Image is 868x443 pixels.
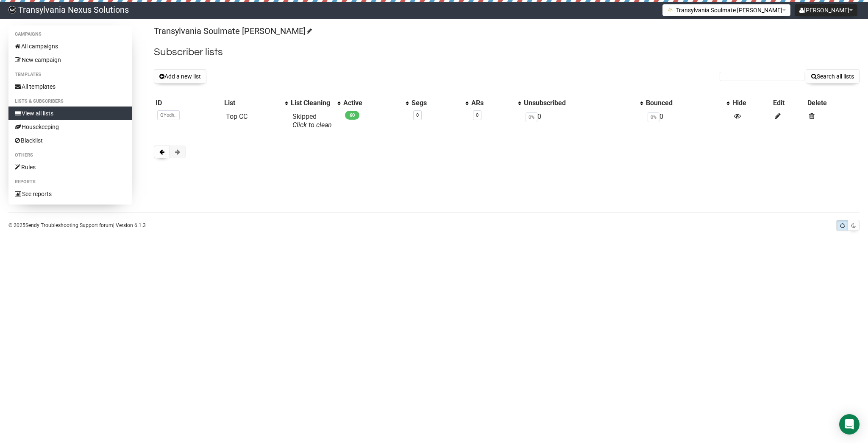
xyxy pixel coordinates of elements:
[771,97,806,109] th: Edit: No sort applied, sorting is disabled
[8,6,16,14] img: 586cc6b7d8bc403f0c61b981d947c989
[291,99,333,107] div: List Cleaning
[8,134,132,147] a: Blacklist
[8,150,132,160] li: Others
[806,97,860,109] th: Delete: No sort applied, sorting is disabled
[806,69,860,84] button: Search all lists
[8,221,146,230] p: © 2025 | | | Version 6.1.3
[8,96,132,107] li: Lists & subscribers
[8,29,132,39] li: Campaigns
[154,45,860,60] h2: Subscriber lists
[289,97,342,109] th: List Cleaning: No sort applied, activate to apply an ascending sort
[345,111,359,120] span: 60
[157,110,180,120] span: QYodh..
[342,97,410,109] th: Active: No sort applied, activate to apply an ascending sort
[476,112,479,118] a: 0
[648,112,659,122] span: 0%
[773,99,804,107] div: Edit
[807,99,858,107] div: Delete
[8,80,132,93] a: All templates
[522,109,644,133] td: 0
[343,99,402,107] div: Active
[795,4,857,16] button: [PERSON_NAME]
[154,26,311,36] a: Transylvania Soulmate [PERSON_NAME]
[223,97,289,109] th: List: No sort applied, activate to apply an ascending sort
[154,97,223,109] th: ID: No sort applied, sorting is disabled
[154,69,206,84] button: Add a new list
[8,177,132,187] li: Reports
[646,99,722,107] div: Bounced
[416,112,419,118] a: 0
[8,187,132,201] a: See reports
[226,112,248,121] a: Top CC
[224,99,281,107] div: List
[526,112,537,122] span: 0%
[470,97,522,109] th: ARs: No sort applied, activate to apply an ascending sort
[8,70,132,80] li: Templates
[8,107,132,120] a: View all lists
[410,97,469,109] th: Segs: No sort applied, activate to apply an ascending sort
[732,99,770,107] div: Hide
[412,99,461,107] div: Segs
[8,53,132,67] a: New campaign
[662,4,790,16] button: Transylvania Soulmate [PERSON_NAME]
[731,97,771,109] th: Hide: No sort applied, sorting is disabled
[839,414,860,435] div: Open Intercom Messenger
[41,222,78,228] a: Troubleshooting
[8,120,132,134] a: Housekeeping
[8,39,132,53] a: All campaigns
[644,109,731,133] td: 0
[471,99,514,107] div: ARs
[667,6,674,13] img: 1.png
[644,97,731,109] th: Bounced: No sort applied, activate to apply an ascending sort
[292,112,332,129] span: Skipped
[156,99,221,107] div: ID
[292,121,332,129] a: Click to clean
[522,97,644,109] th: Unsubscribed: No sort applied, activate to apply an ascending sort
[80,222,113,228] a: Support forum
[8,160,132,174] a: Rules
[524,99,636,107] div: Unsubscribed
[25,222,39,228] a: Sendy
